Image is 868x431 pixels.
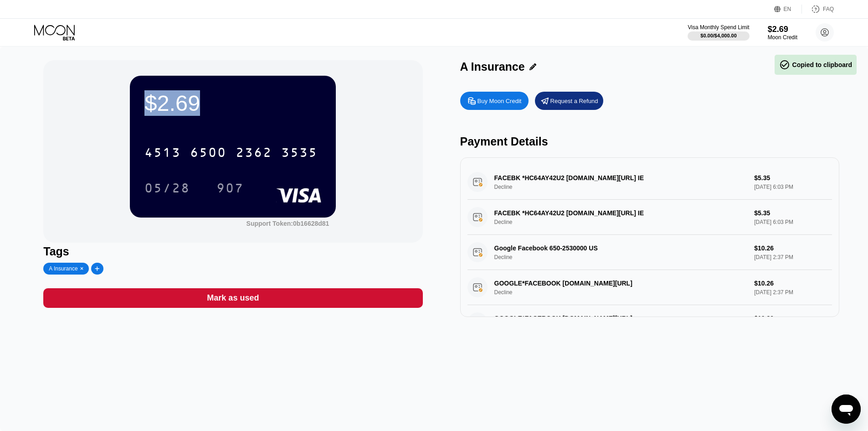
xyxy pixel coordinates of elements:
div: $0.00 / $4,000.00 [700,33,737,38]
div: Moon Credit [768,34,797,41]
div: Request a Refund [550,97,598,105]
div: Buy Moon Credit [478,97,522,105]
div: Mark as used [207,293,259,303]
div: 2362 [236,146,272,161]
iframe: Button to launch messaging window [832,395,861,424]
div: 4513650023623535 [139,141,323,164]
div: A Insurance [460,60,525,73]
div: A Insurance [49,265,77,272]
div: Mark as used [43,288,422,308]
div: $2.69Moon Credit [768,25,797,41]
div: Tags [43,245,422,258]
div: 907 [216,182,244,197]
span:  [779,59,790,70]
div: Support Token:0b16628d81 [247,220,329,227]
div: FAQ [802,5,834,14]
div: 3535 [281,146,318,161]
div: 05/28 [138,177,197,199]
div: Buy Moon Credit [460,92,529,110]
div: 4513 [144,146,181,161]
div: Copied to clipboard [779,59,852,70]
div: $2.69 [144,90,321,116]
div: EN [784,6,791,12]
div: Support Token: 0b16628d81 [247,220,329,227]
div: FAQ [823,6,834,12]
div: 05/28 [144,182,190,197]
div: 6500 [190,146,226,161]
div: EN [774,5,802,14]
div: 907 [210,177,251,199]
div: Request a Refund [535,92,603,110]
div: $2.69 [768,25,797,34]
div: Visa Monthly Spend Limit [688,24,749,31]
div: Payment Details [460,135,839,148]
div: Visa Monthly Spend Limit$0.00/$4,000.00 [688,24,749,41]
